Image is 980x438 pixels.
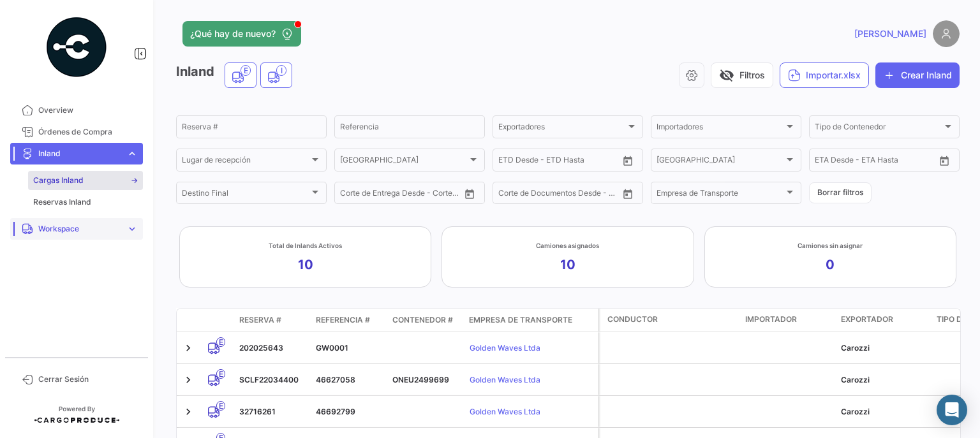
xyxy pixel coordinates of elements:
[460,184,479,203] button: Open calendar
[841,314,893,325] span: Exportador
[239,314,281,326] span: Reserva #
[126,223,138,235] span: expand_more
[45,15,108,79] img: powered-by.png
[469,314,572,326] span: Empresa de Transporte
[182,157,309,166] span: Lugar de recepción
[10,121,143,143] a: Órdenes de Compra
[241,65,251,76] span: E
[33,175,84,186] span: Cargas Inland
[841,406,926,418] div: Carozzi
[387,309,464,331] datatable-header-cell: Contenedor #
[937,395,967,425] div: Abrir Intercom Messenger
[600,309,740,332] datatable-header-cell: Conductor
[847,157,904,166] input: Hasta
[464,309,598,331] datatable-header-cell: Empresa de Transporte
[657,191,784,200] span: Empresa de Transporte
[740,309,836,332] datatable-header-cell: Importador
[261,63,292,87] button: InlandImporter
[498,191,521,200] input: Desde
[469,337,541,358] button: Golden Waves Ltda
[815,124,942,133] span: Tipo de Contenedor
[657,157,784,166] span: [GEOGRAPHIC_DATA]
[711,62,773,88] button: visibility_offFiltros
[780,62,869,88] button: Importar.xlsx
[239,342,306,354] div: 202025643
[38,148,121,159] span: Inland
[316,406,382,418] div: 46692799
[536,240,599,251] app-kpi-label-title: Camiones asignados
[618,151,637,170] button: Open calendar
[809,182,872,203] button: Borrar filtros
[841,342,926,354] div: Carozzi
[38,126,138,138] span: Órdenes de Compra
[182,191,309,200] span: Destino Final
[316,342,382,354] div: GW0001
[530,157,588,166] input: Hasta
[719,68,734,83] span: visibility_off
[530,191,588,200] input: Hasta
[190,27,276,40] span: ¿Qué hay de nuevo?
[239,406,306,418] div: 32716261
[469,401,541,422] button: Golden Waves Ltda
[469,369,541,390] button: Golden Waves Ltda
[618,184,637,203] button: Open calendar
[176,62,296,88] h3: Inland
[607,314,658,325] span: Conductor
[935,151,954,170] button: Open calendar
[28,171,143,190] a: Cargas Inland
[234,309,311,331] datatable-header-cell: Reserva #
[340,191,363,200] input: Desde
[216,337,225,347] span: E
[311,309,387,331] datatable-header-cell: Referencia #
[239,374,306,386] div: SCLF22034400
[657,124,784,133] span: Importadores
[202,315,234,325] datatable-header-cell: Tipo de transporte
[933,20,960,47] img: placeholder-user.png
[38,374,138,385] span: Cerrar Sesión
[392,374,459,386] div: ONEU2499699
[33,196,91,208] span: Reservas Inland
[340,157,468,166] span: [GEOGRAPHIC_DATA]
[745,314,797,325] span: Importador
[798,240,863,251] app-kpi-label-title: Camiones sin asignar
[854,27,926,40] span: [PERSON_NAME]
[372,191,429,200] input: Hasta
[826,256,835,274] app-kpi-label-value: 0
[225,63,256,87] button: InlandExporter
[316,374,382,386] div: 46627058
[182,405,195,418] a: Expand/Collapse Row
[182,21,301,47] button: ¿Qué hay de nuevo?
[216,401,225,411] span: E
[392,314,453,326] span: Contenedor #
[316,314,370,326] span: Referencia #
[38,223,121,235] span: Workspace
[875,62,960,88] button: Crear Inland
[498,157,521,166] input: Desde
[28,193,143,212] a: Reservas Inland
[498,124,626,133] span: Exportadores
[815,157,838,166] input: Desde
[560,256,575,274] app-kpi-label-value: 10
[38,105,138,116] span: Overview
[10,99,143,121] a: Overview
[841,374,926,386] div: Carozzi
[836,309,932,332] datatable-header-cell: Exportador
[276,65,286,76] span: I
[216,369,225,379] span: E
[182,342,195,354] a: Expand/Collapse Row
[126,148,138,159] span: expand_more
[182,374,195,386] a: Expand/Collapse Row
